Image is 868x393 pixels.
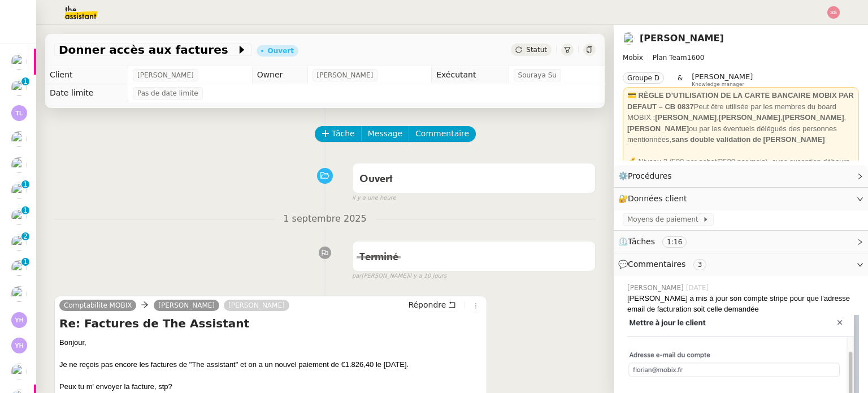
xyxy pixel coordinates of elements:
[628,260,685,269] span: Commentaires
[11,364,27,379] img: users%2FW4OQjB9BRtYK2an7yusO0WsYLsD3%2Favatar%2F28027066-518b-424c-8476-65f2e549ac29
[23,180,28,191] p: 1
[23,232,28,243] p: 2
[252,66,307,84] td: Owner
[268,47,294,54] div: Ouvert
[11,312,27,328] img: svg
[59,300,136,310] a: Comptabilite MOBIX
[432,66,509,84] td: Exécutant
[352,193,396,203] span: il y a une heure
[687,54,705,62] span: 1600
[137,70,194,81] span: [PERSON_NAME]
[11,105,27,121] img: svg
[662,236,687,248] nz-tag: 1:16
[693,259,707,270] nz-tag: 3
[627,283,686,293] span: [PERSON_NAME]
[614,231,868,253] div: ⏲️Tâches 1:16
[21,258,29,266] nz-badge-sup: 1
[23,77,28,88] p: 1
[409,271,447,281] span: il y a 10 jours
[11,131,27,147] img: users%2FW4OQjB9BRtYK2an7yusO0WsYLsD3%2Favatar%2F28027066-518b-424c-8476-65f2e549ac29
[618,170,677,183] span: ⚙️
[640,33,724,44] a: [PERSON_NAME]
[59,359,482,370] div: Je ne reçois pas encore les factures de "The assistant" et on a un nouvel paiement de €1.826,40 l...
[59,316,482,331] h4: Re: Factures de The Assistant
[11,80,27,96] img: users%2FSoHiyPZ6lTh48rkksBJmVXB4Fxh1%2Favatar%2F784cdfc3-6442-45b8-8ed3-42f1cc9271a4
[628,237,655,246] span: Tâches
[59,381,482,392] div: Peux tu m' envoyer la facture, stp?
[628,171,672,180] span: Procédures
[827,6,840,19] img: svg
[21,206,29,214] nz-badge-sup: 1
[627,91,854,111] strong: 💳 RÈGLE D’UTILISATION DE LA CARTE BANCAIRE MOBIX PAR DEFAUT – CB 0837
[59,44,236,55] span: Donner accès aux factures
[627,293,859,315] div: [PERSON_NAME] a mis à jour son compte stripe pour que l'adresse email de facturation soit celle d...
[653,54,687,62] span: Plan Team
[678,72,683,87] span: &
[614,188,868,210] div: 🔐Données client
[628,194,687,203] span: Données client
[409,126,476,142] button: Commentaire
[11,286,27,302] img: users%2FC9SBsJ0duuaSgpQFj5LgoEX8n0o2%2Favatar%2Fec9d51b8-9413-4189-adfb-7be4d8c96a3c
[359,252,398,262] span: Terminé
[274,211,375,227] span: 1 septembre 2025
[783,113,844,122] strong: [PERSON_NAME]
[655,113,717,122] strong: [PERSON_NAME]
[627,214,702,225] span: Moyens de paiement
[719,113,780,122] strong: [PERSON_NAME]
[526,46,547,54] span: Statut
[404,299,460,311] button: Répondre
[45,84,128,102] td: Date limite
[352,271,362,281] span: par
[352,271,446,281] small: [PERSON_NAME]
[154,300,219,310] a: [PERSON_NAME]
[137,88,198,99] span: Pas de date limite
[21,77,29,85] nz-badge-sup: 1
[614,165,868,187] div: ⚙️Procédures
[11,183,27,198] img: users%2FC9SBsJ0duuaSgpQFj5LgoEX8n0o2%2Favatar%2Fec9d51b8-9413-4189-adfb-7be4d8c96a3c
[415,127,469,140] span: Commentaire
[627,156,854,200] div: 💰 Niveau 2 (500 par achat/3500 par mois), avec exception débours sur prélèvement SEPA
[23,206,28,217] p: 1
[11,338,27,353] img: svg
[317,70,374,81] span: [PERSON_NAME]
[623,32,635,45] img: users%2FW4OQjB9BRtYK2an7yusO0WsYLsD3%2Favatar%2F28027066-518b-424c-8476-65f2e549ac29
[627,124,689,133] strong: [PERSON_NAME]
[11,209,27,224] img: users%2FC9SBsJ0duuaSgpQFj5LgoEX8n0o2%2Favatar%2Fec9d51b8-9413-4189-adfb-7be4d8c96a3c
[686,283,711,293] span: [DATE]
[359,174,393,184] span: Ouvert
[692,81,744,88] span: Knowledge manager
[315,126,362,142] button: Tâche
[21,180,29,188] nz-badge-sup: 1
[618,192,692,205] span: 🔐
[45,66,128,84] td: Client
[518,70,557,81] span: Souraya Su
[21,232,29,240] nz-badge-sup: 2
[224,300,289,310] a: [PERSON_NAME]
[368,127,402,140] span: Message
[627,90,854,145] div: Peut être utilisée par les membres du board MOBIX : , , , ou par les éventuels délégués des perso...
[11,235,27,251] img: users%2FCk7ZD5ubFNWivK6gJdIkoi2SB5d2%2Favatar%2F3f84dbb7-4157-4842-a987-fca65a8b7a9a
[23,258,28,268] p: 1
[614,253,868,275] div: 💬Commentaires 3
[692,72,753,87] app-user-label: Knowledge manager
[11,260,27,276] img: users%2FW4OQjB9BRtYK2an7yusO0WsYLsD3%2Favatar%2F28027066-518b-424c-8476-65f2e549ac29
[11,157,27,173] img: users%2FC9SBsJ0duuaSgpQFj5LgoEX8n0o2%2Favatar%2Fec9d51b8-9413-4189-adfb-7be4d8c96a3c
[361,126,409,142] button: Message
[618,260,711,269] span: 💬
[623,54,643,62] span: Mobix
[59,337,482,348] div: Bonjour,
[692,72,753,81] span: [PERSON_NAME]
[623,72,664,84] nz-tag: Groupe D
[671,135,825,144] strong: sans double validation de [PERSON_NAME]
[332,127,355,140] span: Tâche
[618,237,696,246] span: ⏲️
[408,299,446,310] span: Répondre
[11,54,27,70] img: users%2FAXgjBsdPtrYuxuZvIJjRexEdqnq2%2Favatar%2F1599931753966.jpeg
